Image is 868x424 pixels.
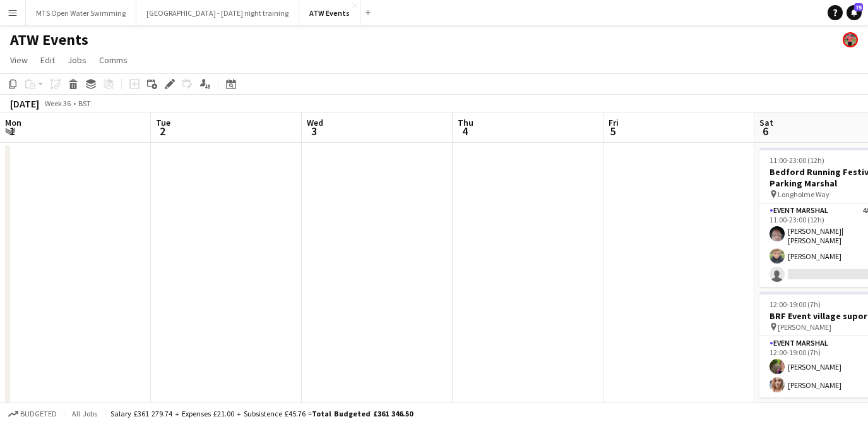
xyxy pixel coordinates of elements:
[5,52,33,68] a: View
[609,117,619,128] span: Fri
[759,117,773,128] span: Sat
[843,32,858,47] app-user-avatar: ATW Racemakers
[26,1,136,25] button: MTS Open Water Swimming
[847,5,862,20] a: 75
[312,409,413,418] span: Total Budgeted £361 346.50
[770,155,824,165] span: 11:00-23:00 (12h)
[307,117,323,128] span: Wed
[758,124,773,138] span: 6
[136,1,299,25] button: [GEOGRAPHIC_DATA] - [DATE] night training
[42,99,73,108] span: Week 36
[20,409,57,418] span: Budgeted
[10,97,39,110] div: [DATE]
[69,409,100,418] span: All jobs
[62,52,92,68] a: Jobs
[456,124,473,138] span: 4
[40,54,55,66] span: Edit
[94,52,133,68] a: Comms
[68,54,86,66] span: Jobs
[156,117,170,128] span: Tue
[607,124,619,138] span: 5
[778,322,831,332] span: [PERSON_NAME]
[458,117,473,128] span: Thu
[770,300,821,309] span: 12:00-19:00 (7h)
[78,99,91,108] div: BST
[305,124,323,138] span: 3
[3,124,21,138] span: 1
[10,54,28,66] span: View
[299,1,360,25] button: ATW Events
[854,3,863,11] span: 75
[10,30,88,49] h1: ATW Events
[778,190,829,199] span: Longholme Way
[110,409,413,418] div: Salary £361 279.74 + Expenses £21.00 + Subsistence £45.76 =
[35,52,60,68] a: Edit
[154,124,170,138] span: 2
[99,54,128,66] span: Comms
[5,117,21,128] span: Mon
[6,407,59,421] button: Budgeted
